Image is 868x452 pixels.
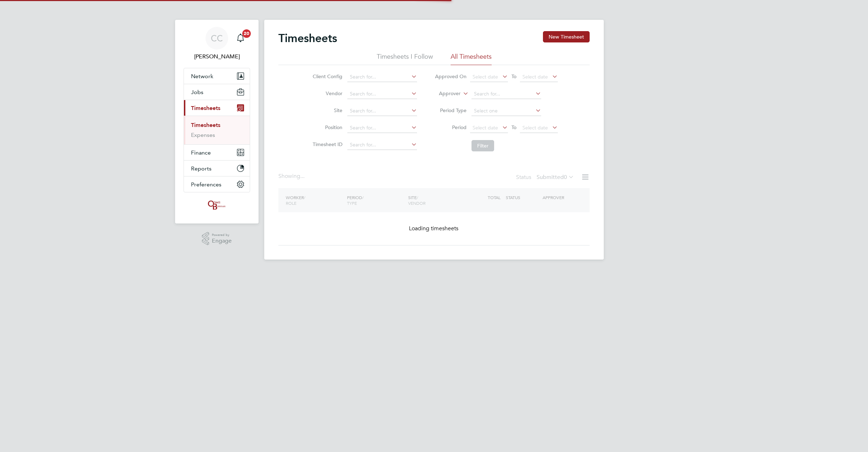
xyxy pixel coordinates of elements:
span: Powered by [212,232,232,238]
div: Timesheets [184,116,250,144]
h2: Timesheets [278,31,337,45]
img: oneillandbrennan-logo-retina.png [207,199,227,211]
a: CC[PERSON_NAME] [184,27,250,61]
label: Approved On [435,73,467,80]
div: Status [516,173,575,182]
button: New Timesheet [543,31,590,42]
label: Position [311,124,342,131]
input: Search for... [471,89,541,99]
span: 20 [242,29,251,38]
label: Vendor [311,90,342,97]
span: Charlotte Carter [184,52,250,61]
label: Client Config [311,73,342,80]
input: Select one [471,106,541,116]
label: Submitted [537,174,574,181]
nav: Main navigation [175,20,259,224]
div: Showing [278,173,306,180]
span: Finance [191,149,211,156]
button: Preferences [184,176,250,192]
li: All Timesheets [451,52,492,65]
span: ... [300,173,305,180]
span: Select date [522,74,548,80]
label: Site [311,107,342,114]
input: Search for... [347,140,417,150]
label: Period [435,124,467,131]
span: Timesheets [191,105,220,111]
button: Jobs [184,84,250,100]
button: Network [184,68,250,84]
a: Expenses [191,132,215,138]
button: Timesheets [184,100,250,116]
a: Timesheets [191,122,220,128]
span: Select date [473,124,498,131]
label: Timesheet ID [311,141,342,147]
span: Reports [191,165,212,172]
input: Search for... [347,72,417,82]
span: Network [191,73,213,80]
button: Reports [184,161,250,176]
label: Period Type [435,107,467,114]
button: Finance [184,145,250,160]
span: To [509,123,519,132]
span: Preferences [191,181,221,188]
input: Search for... [347,123,417,133]
span: Engage [212,238,232,244]
a: Powered byEngage [202,232,232,245]
button: Filter [471,140,494,151]
li: Timesheets I Follow [377,52,433,65]
a: Go to home page [184,199,250,211]
input: Search for... [347,89,417,99]
input: Search for... [347,106,417,116]
span: Select date [522,124,548,131]
span: 0 [564,174,567,181]
a: 20 [233,27,248,50]
span: To [509,72,519,81]
span: CC [211,34,223,43]
label: Approver [429,90,461,97]
span: Jobs [191,89,203,95]
span: Select date [473,74,498,80]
